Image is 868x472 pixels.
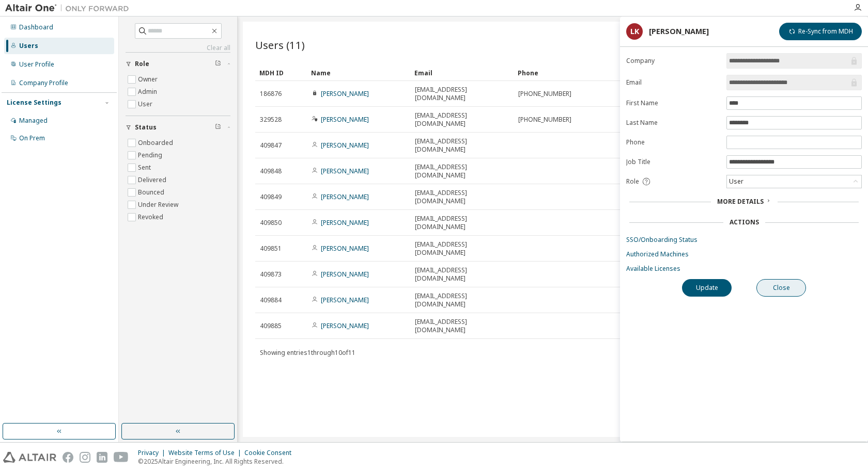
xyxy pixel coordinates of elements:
[321,321,369,330] a: [PERSON_NAME]
[626,57,720,65] label: Company
[168,449,244,457] div: Website Terms of Use
[97,452,107,463] img: linkedin.svg
[138,149,164,161] label: Pending
[260,270,282,279] span: 409873
[682,279,732,297] button: Update
[260,245,282,253] span: 409851
[138,449,168,457] div: Privacy
[321,270,369,279] a: [PERSON_NAME]
[19,60,54,69] div: User Profile
[260,90,282,98] span: 186876
[626,78,720,87] label: Email
[80,452,90,463] img: instagram.svg
[415,86,509,102] span: [EMAIL_ADDRESS][DOMAIN_NAME]
[244,449,298,457] div: Cookie Consent
[19,42,38,50] div: Users
[114,452,129,463] img: youtube.svg
[138,86,159,98] label: Admin
[414,64,509,81] div: Email
[215,60,221,68] span: Clear filter
[138,457,298,466] p: © 2025 Altair Engineering, Inc. All Rights Reserved.
[135,60,149,68] span: Role
[255,38,305,52] span: Users (11)
[727,176,745,187] div: User
[126,44,230,52] a: Clear all
[626,119,720,127] label: Last Name
[321,244,369,253] a: [PERSON_NAME]
[259,64,303,81] div: MDH ID
[3,452,56,463] img: altair_logo.svg
[260,322,282,330] span: 409885
[756,279,806,297] button: Close
[518,64,613,81] div: Phone
[19,23,53,31] div: Dashboard
[138,98,154,110] label: User
[63,452,73,463] img: facebook.svg
[19,79,68,87] div: Company Profile
[415,318,509,334] span: [EMAIL_ADDRESS][DOMAIN_NAME]
[138,186,166,199] label: Bounced
[626,265,862,273] a: Available Licenses
[415,240,509,257] span: [EMAIL_ADDRESS][DOMAIN_NAME]
[518,116,571,124] span: [PHONE_NUMBER]
[727,175,861,188] div: User
[138,199,180,211] label: Under Review
[415,266,509,283] span: [EMAIL_ADDRESS][DOMAIN_NAME]
[260,193,282,201] span: 409849
[260,348,355,357] span: Showing entries 1 through 10 of 11
[626,99,720,107] label: First Name
[138,73,160,86] label: Owner
[321,296,369,304] a: [PERSON_NAME]
[518,90,571,98] span: [PHONE_NUMBER]
[626,158,720,166] label: Job Title
[138,211,165,223] label: Revoked
[415,292,509,308] span: [EMAIL_ADDRESS][DOMAIN_NAME]
[260,116,282,124] span: 329528
[626,23,643,40] div: LK
[260,141,282,150] span: 409847
[626,177,639,186] span: Role
[717,197,764,206] span: More Details
[126,116,230,139] button: Status
[311,64,406,81] div: Name
[138,174,168,186] label: Delivered
[415,189,509,205] span: [EMAIL_ADDRESS][DOMAIN_NAME]
[321,167,369,175] a: [PERSON_NAME]
[730,218,759,226] div: Actions
[415,215,509,231] span: [EMAIL_ADDRESS][DOMAIN_NAME]
[260,219,282,227] span: 409850
[626,138,720,147] label: Phone
[138,161,153,174] label: Sent
[415,111,509,128] span: [EMAIL_ADDRESS][DOMAIN_NAME]
[321,218,369,227] a: [PERSON_NAME]
[415,163,509,180] span: [EMAIL_ADDRESS][DOMAIN_NAME]
[19,134,45,142] div: On Prem
[7,99,61,107] div: License Settings
[5,3,134,13] img: Altair One
[321,141,369,150] a: [PERSON_NAME]
[321,89,369,98] a: [PERSON_NAME]
[321,115,369,124] a: [PERSON_NAME]
[260,296,282,304] span: 409884
[126,53,230,75] button: Role
[415,137,509,154] span: [EMAIL_ADDRESS][DOMAIN_NAME]
[19,117,48,125] div: Managed
[135,123,157,132] span: Status
[779,23,862,40] button: Re-Sync from MDH
[626,236,862,244] a: SSO/Onboarding Status
[321,192,369,201] a: [PERSON_NAME]
[260,167,282,175] span: 409848
[138,137,175,149] label: Onboarded
[649,27,709,36] div: [PERSON_NAME]
[215,123,221,132] span: Clear filter
[626,250,862,258] a: Authorized Machines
